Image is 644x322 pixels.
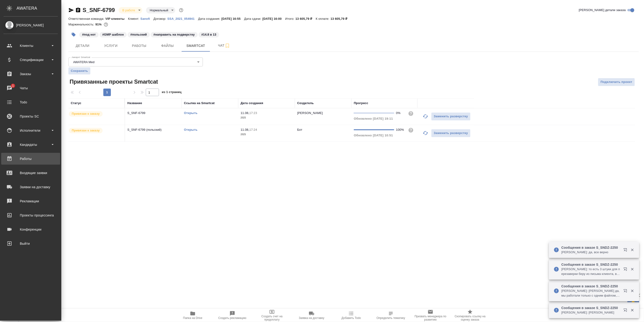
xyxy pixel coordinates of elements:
[198,17,221,20] p: Дата создания:
[140,16,154,20] a: Sanofi
[127,101,142,106] div: Название
[184,101,215,106] div: Ссылка на Smartcat
[71,101,81,106] div: Статус
[198,32,220,36] span: 14.8 в 13
[127,32,150,36] span: польский
[354,134,393,137] span: Обновлено [DATE] 10:51
[297,111,323,115] p: [PERSON_NAME]
[354,101,368,106] div: Прогресс
[450,309,490,322] button: Скопировать ссылку на оценку заказа
[4,212,58,219] div: Проекты процессинга
[184,111,197,115] a: Открыть
[244,17,262,20] p: Дата сдачи:
[1,82,60,94] a: 1Чаты
[79,32,99,36] span: под нот
[130,32,147,37] p: #польский
[561,262,620,267] p: Сообщения в заказе S_SNDZ-2250
[561,289,620,298] p: [PERSON_NAME]: [PERSON_NAME] да, мы работали только с одним файлом, тк там был некорректный адрес...
[561,245,620,250] p: Сообщения в заказе S_SNDZ-2250
[68,57,203,66] div: AWATERA Med
[241,128,249,131] p: 11.08,
[1,224,60,235] a: Конференции
[146,7,175,13] div: В работе
[148,8,170,12] button: Нормальный
[68,23,95,26] p: Маржинальность:
[4,183,58,191] div: Заявки на доставку
[121,8,137,12] button: В работе
[299,316,324,320] span: Заявка на доставку
[68,29,79,40] button: Добавить тэг
[342,316,361,320] span: Добавить Todo
[4,85,58,92] div: Чаты
[411,309,450,322] button: Призвать менеджера по развитию
[201,32,216,37] p: #14.8 в 13
[178,7,184,13] button: Доп статусы указывают на важность/срочность заказа
[4,169,58,176] div: Входящие заявки
[4,127,58,134] div: Исполнители
[218,316,247,320] span: Создать рекламацию
[127,111,179,115] p: S_SNF-6799
[150,32,198,36] span: направить на подверстку
[252,309,292,322] button: Создать счет на предоплату
[255,315,289,321] span: Создать счет на предоплату
[1,167,60,179] a: Входящие заявки
[1,96,60,108] a: Todo
[1,238,60,249] a: Выйти
[1,195,60,207] a: Рекламации
[4,141,58,148] div: Кандидаты
[183,316,202,320] span: Папка на Drive
[71,69,88,73] span: Сохранить
[434,130,468,136] span: Заменить разверстку
[561,284,620,289] p: Сообщения в заказе S_SNDZ-2250
[4,113,58,120] div: Проекты SC
[72,111,100,116] p: Привязан к заказу
[95,23,103,26] p: 91%
[598,78,635,86] button: Подключить проект
[561,250,620,255] p: [PERSON_NAME]: да, все верно
[127,127,179,132] p: S_SNF-6799 (польский)
[316,17,331,20] p: К оплате:
[68,7,74,13] button: Скопировать ссылку для ЯМессенджера
[82,32,96,37] p: #под нот
[330,17,351,20] p: 13 605,79 ₽
[431,112,471,121] button: Заменить разверстку
[431,129,471,137] button: Заменить разверстку
[4,240,58,247] div: Выйти
[627,267,637,271] button: Закрыть
[263,17,285,20] p: [DATE] 16:00
[296,17,316,20] p: 13 605,79 ₽
[119,7,142,13] div: В работе
[561,267,620,276] p: [PERSON_NAME]: то есть 3 штуки для перезаверки беру из письма клиента, вот тут клала. и четвертый...
[167,16,198,20] a: SSA_2021_054941
[627,248,637,252] button: Закрыть
[4,70,58,77] div: Заказы
[601,79,632,85] span: Подключить проект
[71,43,94,49] span: Детали
[72,60,96,64] button: AWATERA Med
[420,111,431,122] button: Обновить прогресс
[4,226,58,233] div: Конференции
[241,111,249,115] p: 11.08,
[396,111,404,115] div: 0%
[420,127,431,139] button: Обновить прогресс
[371,309,411,322] button: Определить тематику
[102,32,124,37] p: #GMP шаблон
[241,132,293,137] p: 2025
[83,7,115,13] a: S_SNF-6799
[297,128,302,131] p: Бот
[68,78,158,86] span: Привязанные проекты Smartcat
[561,310,620,315] p: [PERSON_NAME]: [PERSON_NAME]
[184,128,197,131] a: Открыть
[100,43,122,49] span: Услуги
[4,99,58,106] div: Todo
[128,43,151,49] span: Работы
[4,23,58,28] div: [PERSON_NAME]
[249,111,257,115] p: 17:23
[376,316,405,320] span: Определить тематику
[241,101,263,106] div: Дата создания
[162,89,182,96] span: из 1 страниц
[4,42,58,49] div: Клиенты
[297,101,314,106] div: Создатель
[621,306,632,317] button: Открыть в новой вкладке
[99,32,127,36] span: GMP шаблон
